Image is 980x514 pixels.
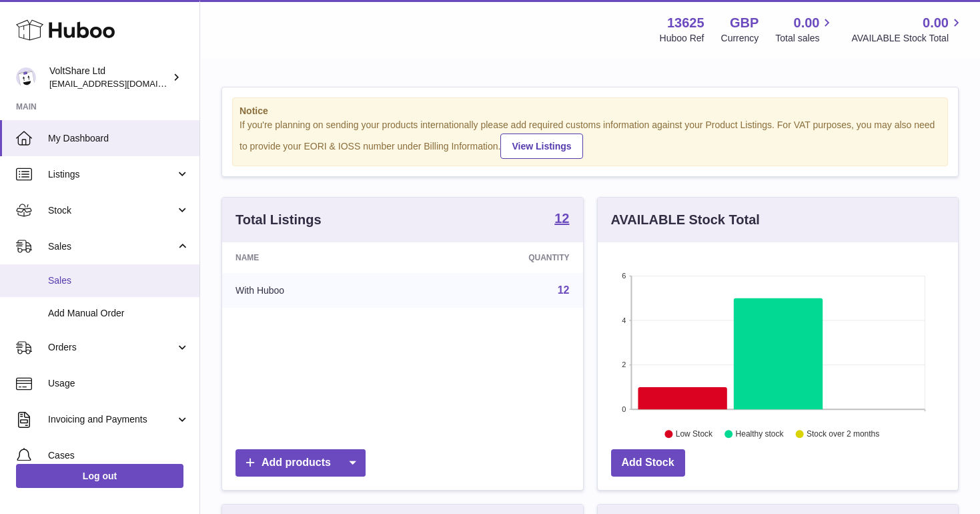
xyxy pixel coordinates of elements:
[48,204,175,217] span: Stock
[500,134,582,159] a: View Listings
[48,449,189,462] span: Cases
[923,14,949,32] span: 0.00
[775,14,835,45] a: 0.00 Total sales
[48,413,175,426] span: Invoicing and Payments
[48,307,189,320] span: Add Manual Order
[48,168,175,181] span: Listings
[558,284,570,296] a: 12
[48,377,189,390] span: Usage
[48,274,189,287] span: Sales
[222,242,412,273] th: Name
[851,14,964,45] a: 0.00 AVAILABLE Stock Total
[222,273,412,308] td: With Huboo
[675,429,712,439] text: Low Stock
[622,272,626,280] text: 6
[239,119,941,159] div: If you're planning on sending your products internationally please add required customs informati...
[16,464,183,488] a: Log out
[622,360,626,368] text: 2
[48,132,189,145] span: My Dashboard
[48,341,175,354] span: Orders
[775,32,835,45] span: Total sales
[235,449,366,477] a: Add products
[851,32,964,45] span: AVAILABLE Stock Total
[554,212,569,225] strong: 12
[735,429,784,439] text: Healthy stock
[48,240,175,253] span: Sales
[16,67,36,87] img: info@voltshare.co.uk
[730,14,759,32] strong: GBP
[622,405,626,413] text: 0
[807,429,879,439] text: Stock over 2 months
[721,32,759,45] div: Currency
[49,78,196,89] span: [EMAIL_ADDRESS][DOMAIN_NAME]
[794,14,820,32] span: 0.00
[235,211,322,229] h3: Total Listings
[554,212,569,228] a: 12
[667,14,704,32] strong: 13625
[49,65,169,90] div: VoltShare Ltd
[239,105,941,117] strong: Notice
[660,32,704,45] div: Huboo Ref
[622,316,626,324] text: 4
[611,211,760,229] h3: AVAILABLE Stock Total
[611,449,685,477] a: Add Stock
[412,242,582,273] th: Quantity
